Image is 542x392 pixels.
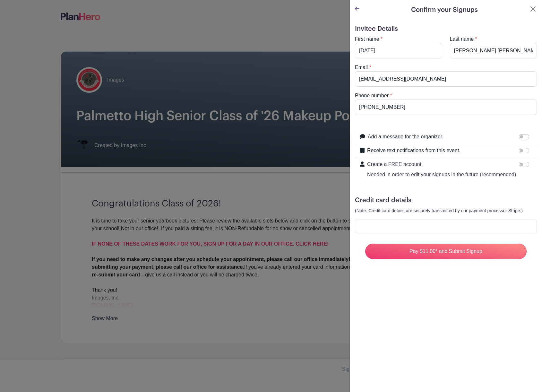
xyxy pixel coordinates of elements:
h5: Invitee Details [355,25,537,33]
label: Email [355,64,368,71]
label: Last name [450,35,474,43]
label: Phone number [355,92,389,100]
input: Pay $11.00* and Submit Signup [365,244,527,259]
button: Close [529,5,537,13]
small: (Note: Credit card details are securely transmitted by our payment processor Stripe.) [355,208,523,213]
p: Needed in order to edit your signups in the future (recommended). [367,171,518,179]
iframe: Secure card payment input frame [359,223,533,230]
h5: Confirm your Signups [411,5,478,15]
label: Add a message for the organizer. [368,133,443,141]
p: Create a FREE account. [367,161,518,168]
label: First name [355,35,379,43]
h5: Credit card details [355,196,537,204]
label: Receive text notifications from this event. [367,147,460,154]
